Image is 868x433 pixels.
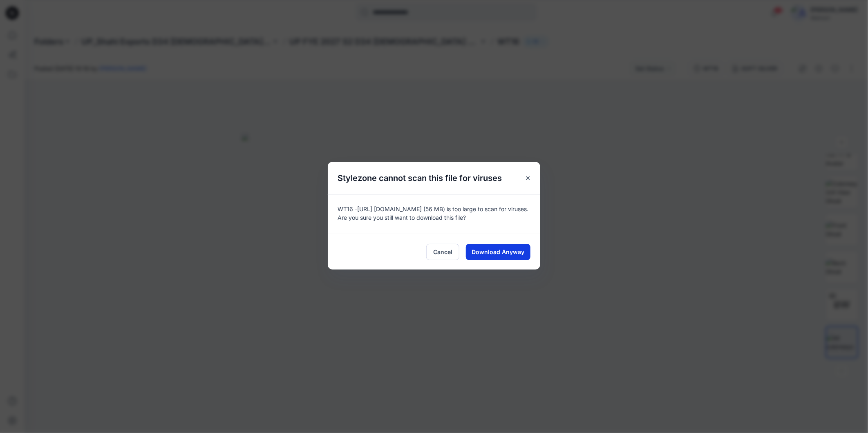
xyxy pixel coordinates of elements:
h5: Stylezone cannot scan this file for viruses [328,162,512,194]
div: WT16 -[URL] [DOMAIN_NAME] (56 MB) is too large to scan for viruses. Are you sure you still want t... [328,194,540,234]
button: Cancel [426,244,459,260]
button: Download Anyway [466,244,530,260]
span: Download Anyway [472,248,525,256]
span: Cancel [433,248,452,256]
button: Close [521,171,535,185]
